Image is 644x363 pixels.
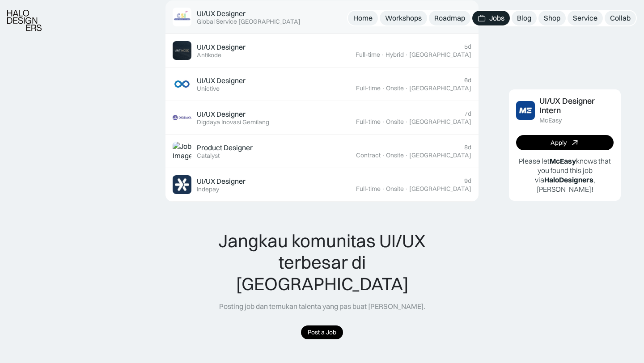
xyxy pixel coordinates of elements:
a: Job ImageUI/UX DesignerIndepay9dFull-time·Onsite·[GEOGRAPHIC_DATA] [165,168,479,202]
div: [GEOGRAPHIC_DATA] [409,152,471,159]
div: Full-time [356,118,381,126]
div: Home [353,13,373,23]
div: Collab [610,13,631,23]
div: · [405,84,408,92]
div: Product Designer [197,143,253,152]
div: · [381,185,385,193]
a: Post a Job [301,325,343,339]
a: Job ImageUI/UX DesignerGlobal Service [GEOGRAPHIC_DATA]4dFull-time·Onsite·[GEOGRAPHIC_DATA] [165,0,479,34]
img: Job Image [516,101,535,120]
div: UI/UX Designer Intern [539,97,614,115]
div: · [405,118,408,126]
a: Blog [512,11,537,25]
div: Roadmap [434,13,465,23]
a: Job ImageUI/UX DesignerUnictive6dFull-time·Onsite·[GEOGRAPHIC_DATA] [165,68,479,101]
div: Unictive [197,85,220,93]
div: Post a Job [308,329,336,336]
div: Onsite [386,84,404,92]
div: Digdaya Inovasi Gemilang [197,118,269,126]
a: Shop [538,11,566,25]
div: · [381,118,385,126]
div: Hybrid [386,51,404,59]
div: [GEOGRAPHIC_DATA] [409,118,471,126]
div: Jangkau komunitas UI/UX terbesar di [GEOGRAPHIC_DATA] [200,230,444,295]
a: Home [348,11,378,25]
div: UI/UX Designer [197,110,246,119]
div: Global Service [GEOGRAPHIC_DATA] [197,18,301,25]
a: Job ImageProduct DesignerCatalyst8dContract·Onsite·[GEOGRAPHIC_DATA] [165,135,479,168]
div: 9d [464,177,471,185]
div: UI/UX Designer [197,9,246,18]
div: UI/UX Designer [197,76,246,85]
div: · [381,152,385,159]
div: 7d [464,110,471,118]
div: Antikode [197,51,221,59]
div: Contract [356,152,381,159]
div: [GEOGRAPHIC_DATA] [409,84,471,92]
a: Job ImageUI/UX DesignerAntikode5dFull-time·Hybrid·[GEOGRAPHIC_DATA] [165,34,479,68]
div: Posting job dan temukan talenta yang pas buat [PERSON_NAME]. [219,302,425,311]
div: Blog [517,13,531,23]
a: Roadmap [429,11,470,25]
div: · [405,185,408,193]
div: Workshops [385,13,422,23]
a: Job ImageUI/UX DesignerDigdaya Inovasi Gemilang7dFull-time·Onsite·[GEOGRAPHIC_DATA] [165,101,479,135]
img: Job Image [173,108,191,127]
img: Job Image [173,142,191,160]
div: Onsite [386,185,404,193]
div: · [381,84,385,92]
div: Onsite [386,152,404,159]
img: Job Image [173,41,191,60]
img: Job Image [173,8,191,26]
div: Full-time [356,185,381,193]
p: Please let knows that you found this job via , [PERSON_NAME]! [516,156,614,194]
div: 6d [464,76,471,84]
div: 4d [464,9,471,17]
div: [GEOGRAPHIC_DATA] [409,51,471,59]
div: UI/UX Designer [197,42,246,52]
div: · [381,51,385,59]
b: HaloDesigners [544,175,593,184]
b: McEasy [550,156,576,165]
a: Jobs [472,11,510,25]
a: Service [568,11,603,25]
div: McEasy [539,117,562,125]
div: UI/UX Designer [197,177,246,186]
a: Workshops [380,11,427,25]
div: Apply [551,139,567,147]
div: Full-time [356,84,381,92]
img: Job Image [173,175,191,194]
img: Job Image [173,75,191,93]
div: Jobs [489,13,504,23]
div: Indepay [197,186,219,193]
div: Full-time [356,51,380,59]
div: · [405,152,408,159]
div: Service [573,13,597,23]
a: Collab [605,11,636,25]
div: 8d [464,144,471,151]
div: 5d [464,43,471,51]
div: Onsite [386,118,404,126]
a: Apply [516,135,614,150]
div: · [405,51,408,59]
div: [GEOGRAPHIC_DATA] [409,185,471,193]
div: Shop [544,13,560,23]
div: Catalyst [197,152,220,160]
